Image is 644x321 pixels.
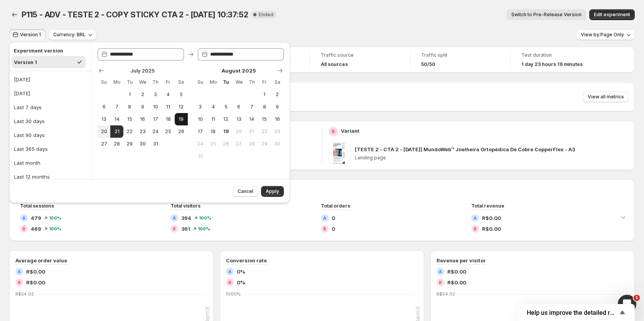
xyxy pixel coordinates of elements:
span: 27 [236,141,242,147]
span: 13 [236,116,242,122]
span: 7 [248,104,255,110]
a: Traffic sourceAll sources [321,51,399,68]
span: R$0.00 [482,225,501,233]
span: R$0.00 [26,268,45,275]
span: Version 1 [20,32,41,38]
button: Last month [12,157,89,169]
h2: A [474,216,477,220]
button: Monday August 18 2025 [207,125,219,138]
span: 17 [152,116,158,122]
span: 22 [126,128,133,135]
h2: B [18,280,21,285]
p: Variant [341,127,359,135]
span: 30 [274,141,281,147]
h3: Conversion rate [226,257,267,264]
th: Sunday [194,76,207,88]
span: We [139,79,146,85]
span: Tu [126,79,133,85]
span: 19 [223,128,229,135]
h2: A [173,216,176,220]
button: Monday August 25 2025 [207,138,219,150]
span: 9 [274,104,281,110]
span: R$0.00 [447,279,466,286]
a: Traffic split50/50 [421,51,499,68]
span: Th [248,79,255,85]
h2: B [474,226,477,231]
span: 469 [31,225,41,233]
th: Thursday [245,76,258,88]
span: R$0.00 [482,214,501,222]
button: Wednesday July 2 2025 [136,88,149,101]
h3: Revenue per visitor [437,257,486,264]
span: 31 [197,153,204,159]
button: Friday August 8 2025 [258,101,271,113]
button: Wednesday August 20 2025 [233,125,245,138]
span: 22 [261,128,268,135]
span: 0% [237,268,245,275]
span: 0 [332,214,335,222]
span: Sa [274,79,281,85]
h2: A [22,216,25,220]
h2: Performance over time [15,186,629,193]
span: 12 [178,104,184,110]
span: Help us improve the detailed report for A/B campaigns [527,309,618,316]
span: View all metrics [588,94,624,100]
text: R$54.02 [437,291,455,297]
span: 8 [126,104,133,110]
span: 10 [152,104,158,110]
div: Last 12 months [14,173,50,181]
span: Su [101,79,107,85]
button: Thursday July 10 2025 [149,101,162,113]
span: Ended [259,12,273,18]
span: 8 [261,104,268,110]
th: Sunday [98,76,110,88]
span: Apply [266,188,279,194]
span: 14 [248,116,255,122]
button: Saturday August 9 2025 [271,101,284,113]
button: Saturday July 12 2025 [175,101,187,113]
span: Cancel [238,188,253,194]
button: Expand chart [618,212,629,223]
span: 18 [210,128,216,135]
button: Apply [261,186,284,197]
button: Monday August 11 2025 [207,113,219,125]
th: Wednesday [136,76,149,88]
span: 24 [197,141,204,147]
button: Monday July 28 2025 [110,138,123,150]
span: 25 [210,141,216,147]
button: Sunday August 17 2025 [194,125,207,138]
span: Total revenue [471,203,504,209]
button: Wednesday August 13 2025 [233,113,245,125]
h2: Experiment version [14,47,83,54]
button: Switch to Pre-Release Version [507,9,586,20]
button: Cancel [233,186,258,197]
span: 7 [113,104,120,110]
span: 23 [139,128,146,135]
div: Last 30 days [14,117,45,125]
button: Tuesday July 22 2025 [123,125,136,138]
span: 4 [165,91,172,98]
button: Tuesday July 15 2025 [123,113,136,125]
button: Friday August 1 2025 [258,88,271,101]
span: Fr [261,79,268,85]
button: Sunday August 3 2025 [194,101,207,113]
span: 479 [31,214,41,222]
button: Show previous month, June 2025 [96,65,107,76]
button: Show survey - Help us improve the detailed report for A/B campaigns [527,308,627,317]
div: Last 90 days [14,131,45,139]
h4: All sources [321,61,348,68]
p: Landing page [355,155,629,161]
button: Thursday August 28 2025 [245,138,258,150]
h2: A [228,269,231,274]
button: Wednesday August 27 2025 [233,138,245,150]
button: Friday August 22 2025 [258,125,271,138]
button: Friday July 25 2025 [162,125,175,138]
button: Saturday July 26 2025 [175,125,187,138]
span: Th [152,79,158,85]
span: 27 [101,141,107,147]
button: Friday July 18 2025 [162,113,175,125]
img: [TESTE 2 - CTA 2 - 19/07/25] MundoWeb™ Joelheira Ortopédica De Cobre CopperFlex - A3 [329,142,350,164]
span: 1 [126,91,133,98]
div: Last 365 days [14,145,48,153]
th: Saturday [175,76,187,88]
